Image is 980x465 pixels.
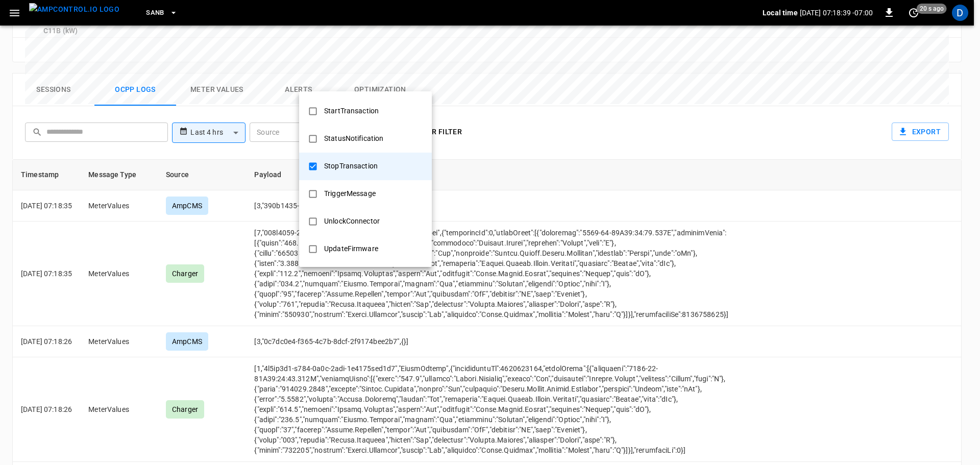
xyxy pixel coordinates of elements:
div: StartTransaction [318,102,385,120]
div: UnlockConnector [318,212,386,231]
div: StopTransaction [318,157,384,176]
div: StatusNotification [318,129,389,148]
div: TriggerMessage [318,184,382,203]
div: UpdateFirmware [318,239,384,258]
